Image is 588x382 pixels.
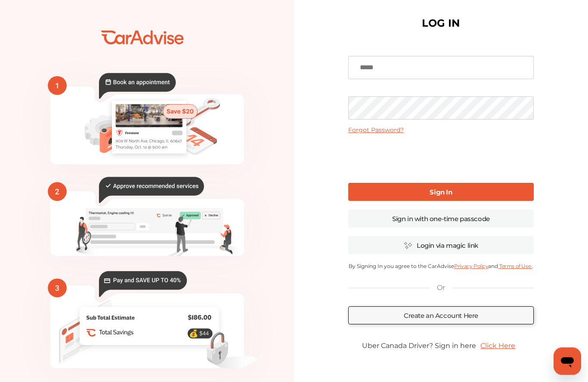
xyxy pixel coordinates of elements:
[348,263,533,270] p: By Signing In you agree to the CarAdvise and .
[362,342,476,350] span: Uber Canada Driver? Sign in here
[404,242,412,250] img: magic_icon.32c66aac.svg
[554,348,581,375] iframe: Button to launch messaging window
[454,263,488,270] a: Privacy Policy
[437,283,445,293] p: Or
[422,19,460,28] h1: LOG IN
[476,338,520,354] a: Click Here
[348,210,533,228] a: Sign in with one-time passcode
[348,307,533,325] a: Create an Account Here
[498,263,532,270] a: Terms of Use
[348,126,404,134] a: Forgot Password?
[430,188,452,197] b: Sign In
[375,141,506,175] iframe: reCAPTCHA
[189,330,198,339] text: 💰
[348,237,533,255] a: Login via magic link
[348,183,533,201] a: Sign In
